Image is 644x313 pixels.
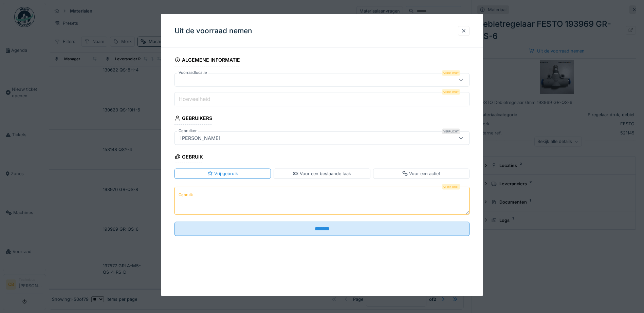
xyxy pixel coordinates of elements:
div: Gebruikers [174,113,212,125]
label: Hoeveelheid [177,95,212,103]
label: Gebruik [177,190,194,199]
div: Verplicht [442,70,460,76]
div: Verplicht [442,129,460,134]
div: Vrij gebruik [207,170,238,177]
div: [PERSON_NAME] [178,134,223,142]
h3: Uit de voorraad nemen [174,27,252,35]
div: Voor een bestaande taak [293,170,351,177]
div: Voor een actief [402,170,440,177]
div: Algemene informatie [174,55,240,66]
label: Voorraadlocatie [177,70,208,76]
label: Gebruiker [177,128,198,134]
div: Verplicht [442,89,460,95]
div: Verplicht [442,184,460,189]
div: Gebruik [174,152,203,163]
